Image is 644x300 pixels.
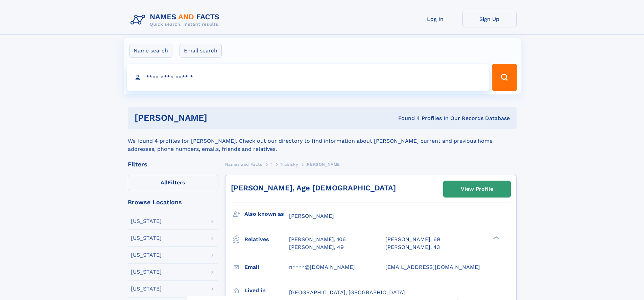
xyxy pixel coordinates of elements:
[385,264,480,270] span: [EMAIL_ADDRESS][DOMAIN_NAME]
[303,115,510,122] div: Found 4 Profiles In Our Records Database
[385,236,440,243] a: [PERSON_NAME], 69
[462,11,517,27] a: Sign Up
[128,129,517,153] div: We found 4 profiles for [PERSON_NAME]. Check out our directory to find information about [PERSON_...
[244,285,289,296] h3: Lived in
[161,179,168,186] span: All
[289,244,344,251] a: [PERSON_NAME], 49
[128,11,225,29] img: Logo Names and Facts
[280,162,298,167] span: Trubisky
[306,162,342,167] span: [PERSON_NAME]
[280,160,298,168] a: Trubisky
[128,199,218,205] div: Browse Locations
[128,161,218,167] div: Filters
[270,160,272,168] a: T
[225,160,262,168] a: Names and Facts
[444,181,510,197] a: View Profile
[408,11,462,27] a: Log In
[128,175,218,191] label: Filters
[131,269,162,275] div: [US_STATE]
[289,236,346,243] a: [PERSON_NAME], 106
[180,44,222,58] label: Email search
[244,234,289,245] h3: Relatives
[270,162,272,167] span: T
[131,286,162,292] div: [US_STATE]
[231,184,396,192] a: [PERSON_NAME], Age [DEMOGRAPHIC_DATA]
[131,252,162,258] div: [US_STATE]
[131,235,162,241] div: [US_STATE]
[289,289,405,296] span: [GEOGRAPHIC_DATA], [GEOGRAPHIC_DATA]
[129,44,172,58] label: Name search
[244,208,289,220] h3: Also known as
[289,213,334,219] span: [PERSON_NAME]
[492,64,517,91] button: Search Button
[385,244,440,251] a: [PERSON_NAME], 43
[127,64,489,91] input: search input
[135,114,303,122] h1: [PERSON_NAME]
[131,218,162,224] div: [US_STATE]
[461,181,493,197] div: View Profile
[244,261,289,273] h3: Email
[492,236,500,240] div: ❯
